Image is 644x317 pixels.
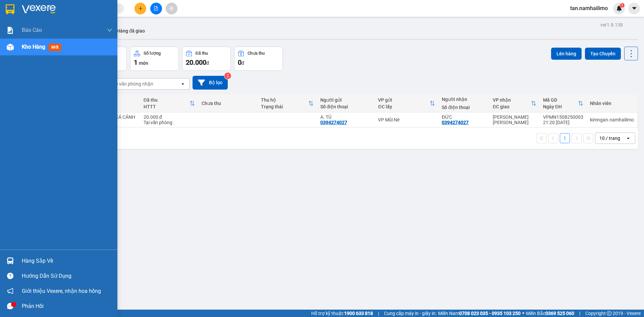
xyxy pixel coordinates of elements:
[522,312,524,315] span: ⚪️
[442,97,486,102] div: Người nhận
[320,120,347,125] div: 0394274027
[590,117,634,122] div: kimngan.namhailimo
[258,95,317,112] th: Toggle SortBy
[22,44,45,50] span: Kho hàng
[140,95,198,112] th: Toggle SortBy
[238,58,241,66] span: 0
[543,120,583,125] div: 21:20 [DATE]
[607,311,611,316] span: copyright
[150,3,162,14] button: file-add
[579,310,580,317] span: |
[49,44,61,51] span: mới
[378,310,379,317] span: |
[135,3,146,14] button: plus
[144,104,190,109] div: HTTT
[590,101,634,106] div: Nhân viên
[22,26,42,34] span: Báo cáo
[442,114,486,120] div: ĐỨC
[378,104,430,109] div: ĐC lấy
[320,114,372,120] div: A. TÚ
[442,120,469,125] div: 0394274027
[493,97,531,103] div: VP nhận
[493,104,531,109] div: ĐC giao
[130,47,179,71] button: Số lượng1món
[193,76,228,90] button: Bộ lọc
[7,44,14,51] img: warehouse-icon
[320,104,372,109] div: Số điện thoại
[202,101,254,106] div: Chưa thu
[543,104,578,109] div: Ngày ĐH
[144,51,161,56] div: Số lượng
[543,97,578,103] div: Mã GD
[7,273,13,279] span: question-circle
[196,51,208,56] div: Đã thu
[626,136,631,141] svg: open
[22,256,112,266] div: Hàng sắp về
[378,117,435,122] div: VP Mũi Né
[526,310,574,317] span: Miền Bắc
[616,5,622,11] img: icon-new-feature
[261,104,308,109] div: Trạng thái
[600,21,623,29] div: ver 1.8.138
[344,311,373,316] strong: 1900 633 818
[22,287,101,295] span: Giới thiệu Vexere, nhận hoa hồng
[107,28,112,33] span: down
[166,3,177,14] button: aim
[545,311,574,316] strong: 0369 525 060
[144,97,190,103] div: Đã thu
[139,60,148,66] span: món
[493,114,536,125] div: [PERSON_NAME] [PERSON_NAME]
[540,95,587,112] th: Toggle SortBy
[154,6,158,11] span: file-add
[311,310,373,317] span: Hỗ trợ kỹ thuật:
[206,60,209,66] span: đ
[489,95,540,112] th: Toggle SortBy
[375,95,438,112] th: Toggle SortBy
[7,288,13,294] span: notification
[459,311,521,316] strong: 0708 023 035 - 0935 103 250
[585,48,621,60] button: Tạo Chuyến
[261,97,308,103] div: Thu hộ
[631,5,637,11] span: caret-down
[599,135,620,142] div: 10 / trang
[111,23,150,39] button: Hàng đã giao
[378,97,430,103] div: VP gửi
[320,97,372,103] div: Người gửi
[7,257,14,264] img: warehouse-icon
[186,58,206,66] span: 20.000
[248,51,265,56] div: Chưa thu
[180,81,185,87] svg: open
[7,27,14,34] img: solution-icon
[182,47,231,71] button: Đã thu20.000đ
[22,301,112,311] div: Phản hồi
[442,105,486,110] div: Số điện thoại
[241,60,244,66] span: đ
[384,310,436,317] span: Cung cấp máy in - giấy in:
[628,3,640,14] button: caret-down
[565,4,613,12] span: tan.namhailimo
[438,310,521,317] span: Miền Nam
[144,114,195,120] div: 20.000 đ
[107,81,153,87] div: Chọn văn phòng nhận
[7,303,13,309] span: message
[620,3,625,8] sup: 1
[169,6,174,11] span: aim
[234,47,283,71] button: Chưa thu0đ
[22,271,112,281] div: Hướng dẫn sử dụng
[134,58,138,66] span: 1
[621,3,623,8] span: 1
[144,120,195,125] div: Tại văn phòng
[224,72,231,79] sup: 2
[6,4,14,14] img: logo-vxr
[551,48,582,60] button: Lên hàng
[138,6,143,11] span: plus
[560,133,570,143] button: 1
[543,114,583,120] div: VPMN1508250003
